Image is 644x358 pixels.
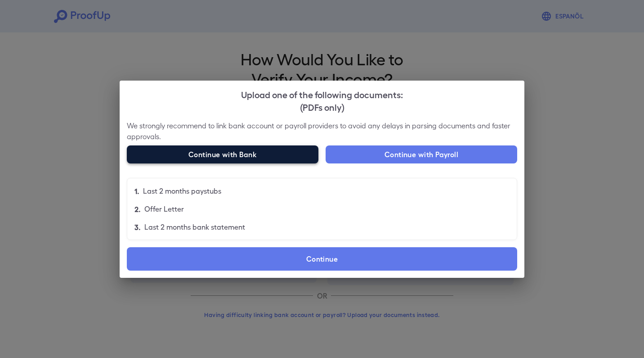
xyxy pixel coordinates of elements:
p: Last 2 months bank statement [144,222,245,232]
label: Continue [127,247,517,271]
div: (PDFs only) [127,100,517,113]
button: Continue with Bank [127,145,318,163]
p: Last 2 months paystubs [143,186,221,196]
p: We strongly recommend to link bank account or payroll providers to avoid any delays in parsing do... [127,120,517,142]
p: 1. [134,186,139,196]
button: Continue with Payroll [326,145,517,163]
p: 2. [134,204,141,214]
h2: Upload one of the following documents: [120,81,524,120]
p: Offer Letter [144,204,184,214]
p: 3. [134,222,141,232]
